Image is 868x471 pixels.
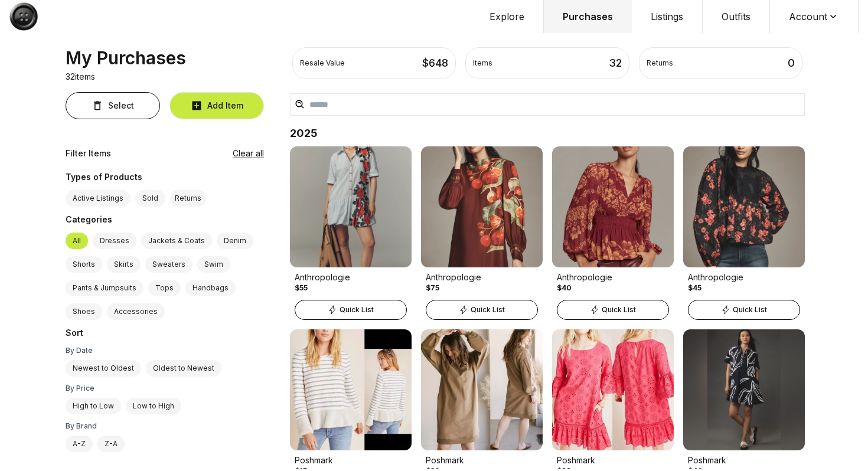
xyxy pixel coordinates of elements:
div: Filter Items [66,148,111,159]
img: Product Image [421,329,543,450]
div: Sort [66,327,264,341]
label: Newest to Oldest [66,360,141,377]
button: Select [66,92,160,119]
label: Oldest to Newest [146,360,221,377]
h2: 2025 [290,125,805,142]
div: Anthropologie [295,272,407,283]
a: Product ImageAnthropologie$45Quick List [683,146,805,320]
span: Quick List [471,305,505,315]
div: By Brand [66,421,264,431]
div: Poshmark [688,454,800,466]
div: Poshmark [295,454,407,466]
label: Sold [135,190,165,207]
span: Quick List [733,305,767,315]
img: Product Image [683,146,805,267]
label: Skirts [107,256,141,273]
img: Product Image [552,146,674,267]
div: Anthropologie [426,272,538,283]
div: Items [473,58,492,68]
label: Low to High [126,398,181,414]
a: Product ImageAnthropologie$75Quick List [421,146,543,320]
div: $ 648 [422,55,448,71]
label: Dresses [93,233,136,249]
div: By Date [66,346,264,355]
img: Product Image [683,329,805,450]
p: 32 items [66,71,95,83]
div: By Price [66,384,264,393]
label: Jackets & Coats [141,233,212,249]
label: Swim [197,256,230,273]
div: $40 [557,283,572,293]
div: $75 [426,283,439,293]
a: Quick List [421,297,543,320]
button: Returns [170,190,206,207]
a: Quick List [552,297,674,320]
label: Tops [148,280,181,296]
div: $45 [688,283,701,293]
div: My Purchases [66,47,186,68]
label: Handbags [185,280,236,296]
div: Categories [66,214,264,228]
div: Returns [647,58,673,68]
img: Product Image [290,329,412,450]
div: Anthropologie [688,272,800,283]
div: Poshmark [426,454,538,466]
label: Active Listings [66,190,130,207]
label: High to Low [66,398,121,414]
div: 0 [788,55,795,71]
div: $55 [295,283,308,293]
div: Types of Products [66,171,264,185]
div: 32 [609,55,622,71]
div: Anthropologie [557,272,669,283]
a: Quick List [290,297,412,320]
label: Shoes [66,303,102,320]
span: Quick List [602,305,636,315]
img: Product Image [421,146,543,267]
label: Denim [217,233,253,249]
div: Poshmark [557,454,669,466]
label: All [66,233,88,249]
img: Product Image [552,329,674,450]
a: Product ImageAnthropologie$40Quick List [552,146,674,320]
label: Accessories [107,303,165,320]
img: Button Logo [9,2,38,31]
label: Pants & Jumpsuits [66,280,143,296]
a: Quick List [683,297,805,320]
label: Shorts [66,256,102,273]
button: Clear all [233,148,264,159]
label: A-Z [66,436,93,452]
img: Product Image [290,146,412,267]
span: Quick List [340,305,374,315]
label: Sweaters [145,256,192,273]
button: Add Item [169,92,264,119]
div: Resale Value [300,58,345,68]
label: Z-A [97,436,125,452]
a: Product ImageAnthropologie$55Quick List [290,146,412,320]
